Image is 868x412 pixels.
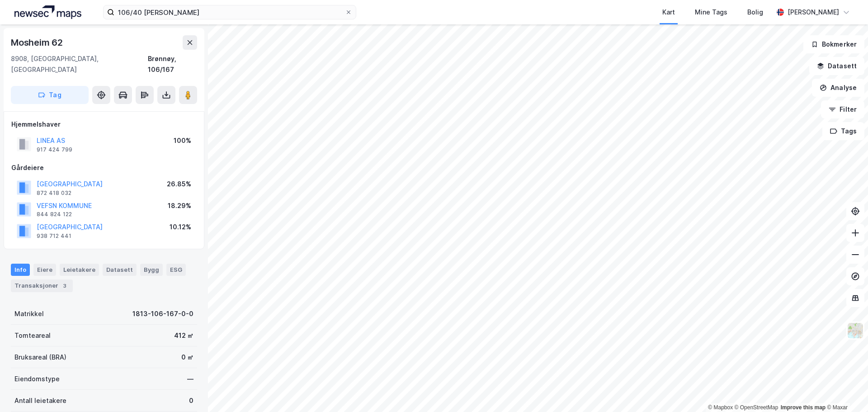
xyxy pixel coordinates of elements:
[33,264,56,275] div: Eiere
[168,200,191,211] div: 18.29%
[11,119,197,130] div: Hjemmelshaver
[11,279,73,292] div: Transaksjoner
[708,404,733,411] a: Mapbox
[14,330,51,341] div: Tomteareal
[167,179,191,189] div: 26.85%
[788,7,839,18] div: [PERSON_NAME]
[14,395,66,406] div: Antall leietakere
[37,232,71,240] div: 938 712 441
[103,264,137,275] div: Datasett
[37,211,72,218] div: 844 824 122
[132,308,193,319] div: 1813-106-167-0-0
[14,308,44,319] div: Matrikkel
[823,369,868,412] div: Kontrollprogram for chat
[803,35,864,53] button: Bokmerker
[11,264,30,275] div: Info
[60,264,99,275] div: Leietakere
[60,281,69,290] div: 3
[14,374,60,384] div: Eiendomstype
[114,5,345,19] input: Søk på adresse, matrikkel, gårdeiere, leietakere eller personer
[735,404,778,411] a: OpenStreetMap
[189,395,193,406] div: 0
[11,53,148,75] div: 8908, [GEOGRAPHIC_DATA], [GEOGRAPHIC_DATA]
[822,122,864,140] button: Tags
[166,264,186,275] div: ESG
[37,189,71,197] div: 872 418 032
[140,264,163,275] div: Bygg
[187,374,193,384] div: —
[37,146,72,153] div: 917 424 799
[174,330,193,341] div: 412 ㎡
[11,35,65,50] div: Mosheim 62
[662,7,675,18] div: Kart
[170,222,191,232] div: 10.12%
[174,135,191,146] div: 100%
[11,162,197,173] div: Gårdeiere
[809,57,864,75] button: Datasett
[14,352,66,363] div: Bruksareal (BRA)
[181,352,193,363] div: 0 ㎡
[821,100,864,118] button: Filter
[11,86,89,104] button: Tag
[695,7,727,18] div: Mine Tags
[823,369,868,412] iframe: Chat Widget
[148,53,197,75] div: Brønnøy, 106/167
[14,5,81,19] img: logo.a4113a55bc3d86da70a041830d287a7e.svg
[847,322,864,339] img: Z
[781,404,826,411] a: Improve this map
[747,7,763,18] div: Bolig
[812,79,864,97] button: Analyse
